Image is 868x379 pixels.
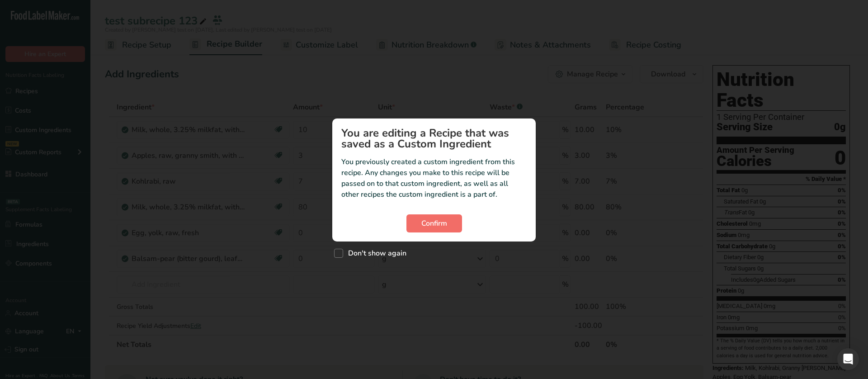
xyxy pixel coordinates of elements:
[837,348,859,370] div: Open Intercom Messenger
[341,128,527,149] h1: You are editing a Recipe that was saved as a Custom Ingredient
[421,218,447,229] span: Confirm
[341,156,527,200] p: You previously created a custom ingredient from this recipe. Any changes you make to this recipe ...
[343,249,406,258] span: Don't show again
[406,214,462,232] button: Confirm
